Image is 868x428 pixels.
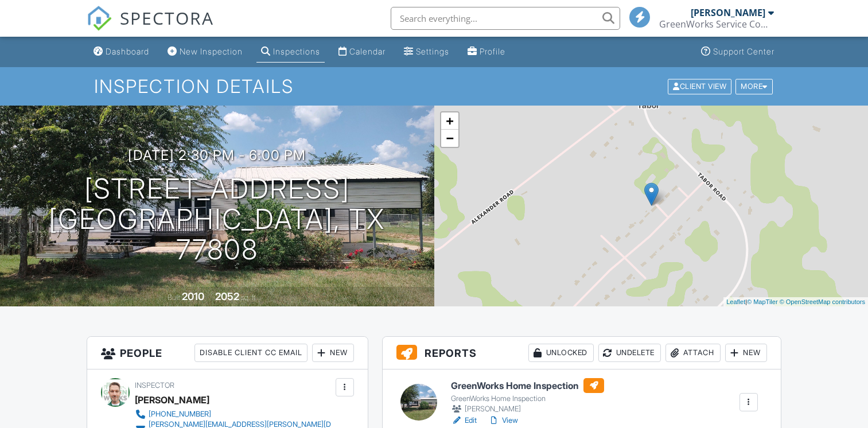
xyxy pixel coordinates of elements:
a: Leaflet [726,298,745,305]
a: Dashboard [89,41,154,63]
div: GreenWorks Home Inspection [451,394,604,403]
div: 2052 [215,290,239,302]
a: Zoom in [441,112,458,130]
div: | [723,297,868,307]
div: New Inspection [180,46,243,56]
a: Support Center [696,41,779,63]
div: Dashboard [106,46,149,56]
div: Inspections [273,46,320,56]
h6: GreenWorks Home Inspection [451,378,604,393]
h1: [STREET_ADDRESS] [GEOGRAPHIC_DATA], TX 77808 [18,174,416,264]
div: Attach [665,344,721,362]
span: sq. ft. [241,293,257,302]
div: [PHONE_NUMBER] [149,410,211,419]
a: New Inspection [163,41,247,63]
span: Inspector [135,381,174,390]
a: [PHONE_NUMBER] [135,408,332,420]
div: Unlocked [528,344,594,362]
a: GreenWorks Home Inspection GreenWorks Home Inspection [PERSON_NAME] [451,378,604,415]
div: Profile [480,46,505,56]
a: Inspections [256,41,325,63]
h3: Reports [383,337,781,369]
a: © OpenStreetMap contributors [780,298,865,305]
a: © MapTiler [747,298,778,305]
div: Calendar [349,46,386,56]
a: Settings [399,41,454,63]
a: Client View [667,81,734,90]
a: Calendar [334,41,390,63]
div: New [312,344,354,362]
div: GreenWorks Service Company [659,18,774,30]
a: Zoom out [441,130,458,147]
img: The Best Home Inspection Software - Spectora [87,6,112,31]
h1: Inspection Details [94,76,774,96]
span: Built [168,293,180,302]
div: [PERSON_NAME] [135,391,209,408]
div: Undelete [598,344,661,362]
div: New [725,344,767,362]
div: [PERSON_NAME] [691,7,765,18]
a: Edit [451,415,477,426]
div: Settings [416,46,449,56]
a: SPECTORA [87,15,214,40]
div: 2010 [182,290,204,302]
h3: People [87,337,367,369]
div: [PERSON_NAME] [451,403,604,415]
a: Profile [463,41,510,63]
div: Client View [668,79,731,94]
a: View [488,415,518,426]
div: Support Center [713,46,774,56]
span: SPECTORA [120,6,214,30]
div: More [735,79,773,94]
input: Search everything... [391,7,620,30]
div: Disable Client CC Email [194,344,308,362]
h3: [DATE] 2:30 pm - 6:00 pm [128,147,306,163]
